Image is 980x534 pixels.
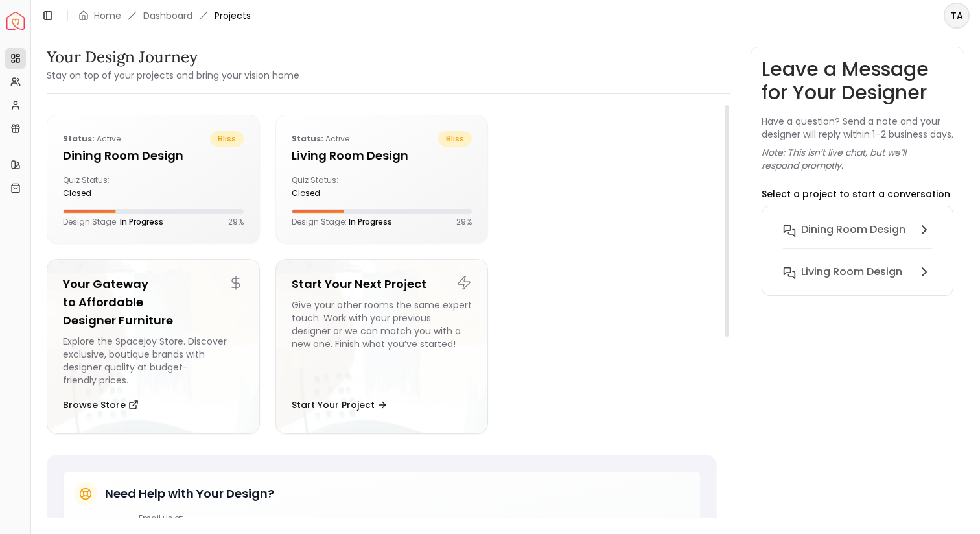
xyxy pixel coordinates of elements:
[120,216,163,227] span: In Progress
[6,12,25,30] a: Spacejoy
[801,222,905,237] h6: Dining Room design
[105,485,274,503] h5: Need Help with Your Design?
[292,275,472,293] h5: Start Your Next Project
[47,259,260,434] a: Your Gateway to Affordable Designer FurnitureExplore the Spacejoy Store. Discover exclusive, bout...
[292,131,349,147] p: active
[63,133,95,144] b: Status:
[63,147,244,165] h5: Dining Room design
[762,58,953,104] h3: Leave a Message for Your Designer
[773,217,942,259] button: Dining Room design
[143,9,192,22] a: Dashboard
[47,47,299,67] h3: Your Design Journey
[210,131,244,147] span: bliss
[438,131,472,147] span: bliss
[6,12,25,30] img: Spacejoy Logo
[63,275,244,330] h5: Your Gateway to Affordable Designer Furniture
[292,392,388,418] button: Start Your Project
[94,9,121,22] a: Home
[801,264,902,280] h6: Living Room design
[228,217,244,227] p: 29 %
[292,188,377,199] div: closed
[63,175,148,199] div: Quiz Status:
[139,513,234,524] p: Email us at
[762,115,953,141] p: Have a question? Send a note and your designer will reply within 1–2 business days.
[773,259,942,285] button: Living Room design
[47,69,299,82] small: Stay on top of your projects and bring your vision home
[292,133,323,144] b: Status:
[349,216,392,227] span: In Progress
[762,146,953,172] p: Note: This isn’t live chat, but we’ll respond promptly.
[63,131,121,147] p: active
[63,217,163,227] p: Design Stage:
[63,188,148,199] div: closed
[215,9,251,22] span: Projects
[292,147,472,165] h5: Living Room design
[292,175,377,199] div: Quiz Status:
[945,4,968,27] span: TA
[292,298,472,387] div: Give your other rooms the same expert touch. Work with your previous designer or we can match you...
[78,9,251,22] nav: breadcrumb
[275,259,489,434] a: Start Your Next ProjectGive your other rooms the same expert touch. Work with your previous desig...
[762,188,950,200] p: Select a project to start a conversation
[456,217,472,227] p: 29 %
[63,335,244,387] div: Explore the Spacejoy Store. Discover exclusive, boutique brands with designer quality at budget-f...
[944,3,970,29] button: TA
[63,392,139,418] button: Browse Store
[292,217,392,227] p: Design Stage:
